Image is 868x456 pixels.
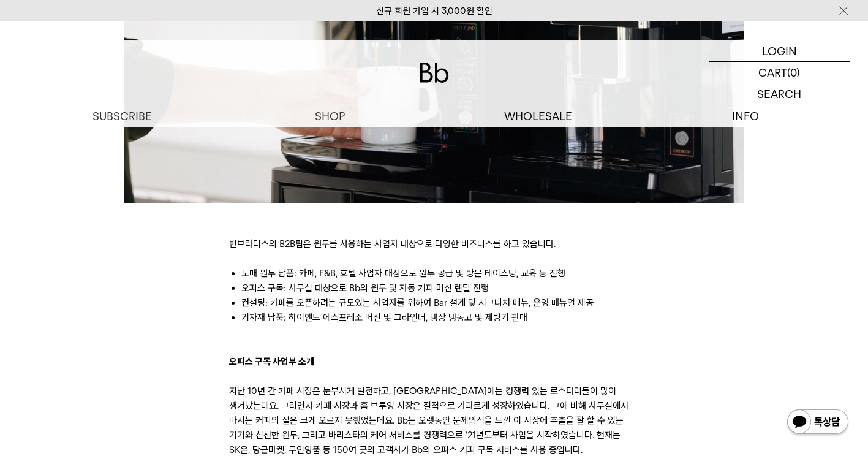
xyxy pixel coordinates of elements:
a: SUBSCRIBE [18,105,226,127]
p: LOGIN [762,40,797,61]
li: 컨설팅: 카페를 오픈하려는 규모있는 사업자를 위하여 Bar 설계 및 시그니처 메뉴, 운영 매뉴얼 제공 [241,295,639,310]
p: INFO [642,105,850,127]
b: 오피스 구독 사업부 소개 [229,356,314,367]
a: SHOP [226,105,434,127]
a: CART (0) [709,62,850,83]
a: LOGIN [709,40,850,62]
a: 신규 회원 가입 시 3,000원 할인 [376,6,492,17]
li: 도매 원두 납품: 카페, F&B, 호텔 사업자 대상으로 원두 공급 및 방문 테이스팅, 교육 등 진행 [241,266,639,281]
img: 카카오톡 채널 1:1 채팅 버튼 [786,408,850,438]
p: SEARCH [757,83,801,105]
p: CART [758,62,787,83]
img: 로고 [420,63,449,83]
p: WHOLESALE [434,105,642,127]
li: 오피스 구독: 사무실 대상으로 Bb의 원두 및 자동 커피 머신 렌탈 진행 [241,281,639,295]
p: 빈브라더스의 B2B팀은 원두를 사용하는 사업자 대상으로 다양한 비즈니스를 하고 있습니다. [229,237,639,251]
p: (0) [787,62,800,83]
li: 기자재 납품: 하이엔드 에스프레소 머신 및 그라인더, 냉장 냉동고 및 제빙기 판매 [241,310,639,325]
